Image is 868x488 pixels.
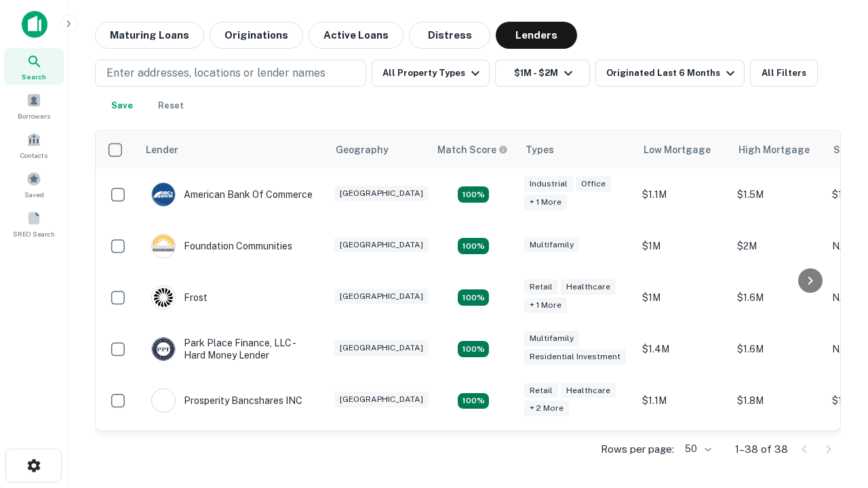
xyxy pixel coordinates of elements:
div: + 2 more [524,401,569,416]
div: Types [526,142,554,158]
div: High Mortgage [738,142,810,158]
th: High Mortgage [730,131,825,169]
img: picture [152,389,175,412]
img: picture [152,183,175,206]
td: $1M [635,220,730,272]
div: Prosperity Bancshares INC [151,388,302,413]
div: Matching Properties: 7, hasApolloMatch: undefined [458,393,489,409]
button: All Filters [750,60,818,87]
div: Industrial [524,176,573,192]
div: [GEOGRAPHIC_DATA] [334,186,429,201]
span: Search [22,71,46,82]
img: picture [152,338,175,361]
div: + 1 more [524,195,567,210]
img: picture [152,286,175,309]
button: Maturing Loans [95,22,204,49]
div: Park Place Finance, LLC - Hard Money Lender [151,337,314,361]
button: Lenders [496,22,577,49]
td: $1.5M [730,169,825,220]
a: Contacts [4,127,64,163]
div: Matching Properties: 4, hasApolloMatch: undefined [458,238,489,254]
td: $1M [635,272,730,323]
div: Matching Properties: 4, hasApolloMatch: undefined [458,186,489,203]
button: Distress [409,22,490,49]
div: Multifamily [524,331,579,346]
p: Rows per page: [601,441,674,457]
a: SREO Search [4,205,64,242]
div: Capitalize uses an advanced AI algorithm to match your search with the best lender. The match sco... [437,142,508,157]
div: Residential Investment [524,349,626,365]
button: Originated Last 6 Months [595,60,745,87]
img: capitalize-icon.png [22,11,47,38]
div: Healthcare [561,279,616,295]
td: $1.6M [730,272,825,323]
th: Lender [138,131,328,169]
div: 50 [679,439,713,459]
div: Matching Properties: 4, hasApolloMatch: undefined [458,341,489,357]
iframe: Chat Widget [800,336,868,401]
div: Geography [336,142,389,158]
div: Originated Last 6 Months [606,65,738,81]
a: Borrowers [4,87,64,124]
button: Reset [149,92,193,119]
div: Matching Properties: 5, hasApolloMatch: undefined [458,289,489,306]
button: Active Loans [309,22,403,49]
button: Save your search to get updates of matches that match your search criteria. [100,92,144,119]
button: $1M - $2M [495,60,590,87]
div: [GEOGRAPHIC_DATA] [334,392,429,407]
button: Originations [210,22,303,49]
td: $1.4M [635,323,730,375]
p: 1–38 of 38 [735,441,788,457]
th: Capitalize uses an advanced AI algorithm to match your search with the best lender. The match sco... [429,131,517,169]
td: $1.1M [635,169,730,220]
a: Saved [4,166,64,203]
div: Multifamily [524,237,579,253]
td: $1.6M [730,323,825,375]
div: Office [576,176,611,192]
div: Frost [151,285,208,310]
td: $1.8M [730,375,825,426]
span: Saved [24,189,44,200]
div: + 1 more [524,298,567,313]
div: Retail [524,383,558,399]
td: $1.2M [730,426,825,478]
p: Enter addresses, locations or lender names [106,65,325,81]
button: Enter addresses, locations or lender names [95,60,366,87]
td: $1.1M [635,375,730,426]
div: Healthcare [561,383,616,399]
div: [GEOGRAPHIC_DATA] [334,237,429,253]
span: SREO Search [13,228,55,239]
span: Borrowers [18,110,50,121]
th: Low Mortgage [635,131,730,169]
img: picture [152,235,175,258]
div: Low Mortgage [644,142,711,158]
div: Retail [524,279,558,295]
a: Search [4,48,64,85]
td: $1.2M [635,426,730,478]
div: [GEOGRAPHIC_DATA] [334,289,429,304]
div: [GEOGRAPHIC_DATA] [334,340,429,356]
div: American Bank Of Commerce [151,182,313,207]
span: Contacts [20,150,47,161]
button: All Property Types [372,60,490,87]
div: Foundation Communities [151,234,292,258]
th: Types [517,131,635,169]
td: $2M [730,220,825,272]
h6: Match Score [437,142,505,157]
th: Geography [328,131,429,169]
div: Lender [146,142,178,158]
